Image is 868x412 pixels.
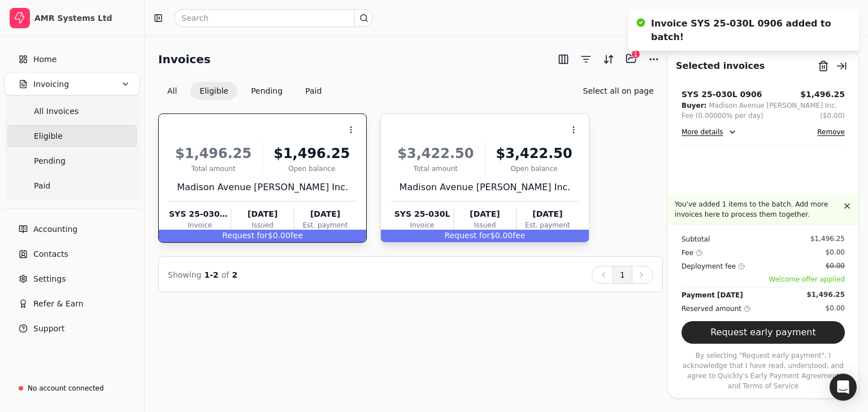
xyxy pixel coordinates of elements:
[7,174,137,197] a: Paid
[826,261,845,271] div: $0.00
[33,223,77,235] span: Accounting
[5,243,140,265] a: Contacts
[682,303,750,314] div: Reserved amount
[158,82,331,100] div: Invoice filter options
[517,208,578,220] div: [DATE]
[190,82,237,100] button: Eligible
[7,150,137,172] a: Pending
[34,130,63,142] span: Eligible
[33,54,57,65] span: Home
[169,164,258,174] div: Total amount
[158,50,211,68] h2: Invoices
[33,273,66,285] span: Settings
[682,111,763,121] div: Fee (0.00000% per day)
[33,298,84,310] span: Refer & Earn
[391,164,480,174] div: Total amount
[174,9,373,27] input: Search
[826,303,845,313] div: $0.00
[517,220,578,230] div: Est. payment
[682,247,702,258] div: Fee
[826,247,845,257] div: $0.00
[806,290,845,300] div: $1,496.25
[33,78,69,90] span: Invoicing
[676,59,765,73] div: Selected invoices
[709,100,837,111] div: Madison Avenue [PERSON_NAME] Inc.
[267,164,356,174] div: Open balance
[7,100,137,122] a: All Invoices
[33,323,64,335] span: Support
[682,89,762,100] div: SYS 25-030L 0906
[391,208,453,220] div: SYS 25-030L
[231,208,293,220] div: [DATE]
[5,218,140,240] a: Accounting
[682,350,845,391] p: By selecting "Request early payment", I acknowledge that I have read, understood, and agree to Qu...
[613,266,632,284] button: 1
[682,274,845,284] span: Welcome offer applied
[222,270,229,279] span: of
[169,143,258,164] div: $1,496.25
[682,125,737,139] button: More details
[675,199,840,220] p: You've added 1 items to the batch. Add more invoices here to process them together.
[817,125,845,139] button: Remove
[682,321,845,344] button: Request early payment
[682,290,743,301] div: Payment [DATE]
[205,270,219,279] span: 1 - 2
[490,164,579,174] div: Open balance
[600,50,618,68] button: Sort
[231,220,293,230] div: Issued
[800,89,845,100] button: $1,496.25
[34,106,79,117] span: All Invoices
[5,48,140,71] a: Home
[158,82,186,100] button: All
[34,180,50,192] span: Paid
[33,248,68,260] span: Contacts
[28,383,104,393] div: No account connected
[513,231,525,240] span: fee
[296,82,331,100] button: Paid
[5,317,140,340] button: Support
[34,155,66,167] span: Pending
[381,230,588,242] div: $0.00
[290,231,303,240] span: fee
[232,270,238,279] span: 2
[5,268,140,290] a: Settings
[454,208,516,220] div: [DATE]
[159,230,366,242] div: $0.00
[294,220,356,230] div: Est. payment
[169,208,231,220] div: SYS 25-030L 0906
[682,100,706,111] div: Buyer:
[490,143,579,164] div: $3,422.50
[294,208,356,220] div: [DATE]
[830,374,857,401] div: Open Intercom Messenger
[168,270,201,279] span: Showing
[651,17,836,44] div: Invoice SYS 25-030L 0906 added to batch!
[445,231,491,240] span: Request for
[242,82,292,100] button: Pending
[5,378,140,398] a: No account connected
[682,234,710,245] div: Subtotal
[169,181,356,194] div: Madison Avenue [PERSON_NAME] Inc.
[7,125,137,147] a: Eligible
[810,234,845,244] div: $1,496.25
[5,292,140,315] button: Refer & Earn
[391,143,480,164] div: $3,422.50
[391,220,453,230] div: Invoice
[5,73,140,95] button: Invoicing
[222,231,268,240] span: Request for
[267,143,356,164] div: $1,496.25
[682,261,745,272] div: Deployment fee
[454,220,516,230] div: Issued
[391,181,578,194] div: Madison Avenue [PERSON_NAME] Inc.
[574,82,663,100] button: Select all on page
[820,111,845,121] button: ($0.00)
[169,220,231,230] div: Invoice
[34,12,134,24] div: AMR Systems Ltd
